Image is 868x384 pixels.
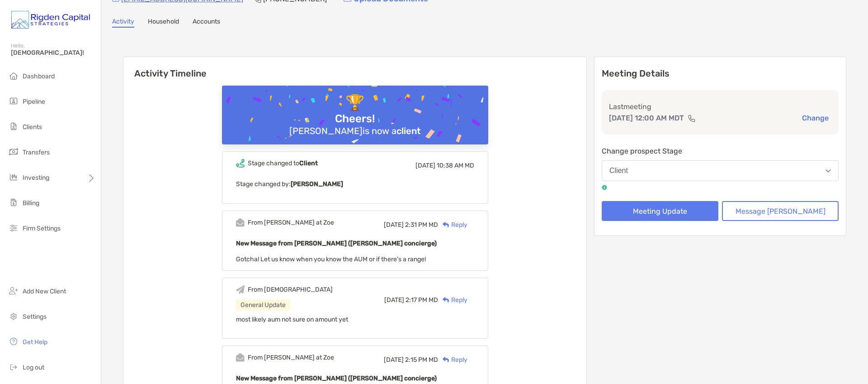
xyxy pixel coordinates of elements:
div: Stage changed to [248,159,318,167]
img: communication type [688,115,696,122]
b: New Message from [PERSON_NAME] ([PERSON_NAME] concierge) [236,374,437,382]
img: get-help icon [8,336,19,347]
div: From [DEMOGRAPHIC_DATA] [248,286,333,293]
div: 🏆 [342,94,368,112]
button: Message [PERSON_NAME] [722,201,839,221]
div: From [PERSON_NAME] at Zoe [248,354,334,361]
span: 2:17 PM MD [406,296,438,304]
img: firm-settings icon [8,222,19,233]
span: [DATE] [384,296,404,304]
img: logout icon [8,361,19,372]
div: Cheers! [331,112,378,125]
div: Reply [438,355,467,365]
a: Accounts [193,18,220,28]
p: [DATE] 12:00 AM MDT [609,112,684,124]
b: Client [299,159,318,167]
span: 2:31 PM MD [405,221,438,229]
img: settings icon [8,311,19,322]
span: Clients [23,123,42,131]
img: Zoe Logo [11,4,90,36]
span: Add New Client [23,288,66,295]
span: Get Help [23,338,47,346]
img: Event icon [236,353,245,362]
span: Transfers [23,149,50,156]
span: [DATE] [384,221,404,229]
img: billing icon [8,197,19,208]
img: investing icon [8,172,19,182]
img: Open dropdown arrow [826,169,831,173]
p: Meeting Details [602,68,839,79]
b: New Message from [PERSON_NAME] ([PERSON_NAME] concierge) [236,240,437,247]
p: Change prospect Stage [602,145,839,157]
span: 2:15 PM MD [405,356,438,364]
img: transfers icon [8,146,19,157]
img: Reply icon [443,297,449,303]
img: pipeline icon [8,96,19,106]
span: most likely aum not sure on amount yet [236,316,348,323]
div: Reply [438,220,467,230]
img: clients icon [8,121,19,132]
span: Firm Settings [23,225,61,232]
a: Household [148,18,179,28]
img: dashboard icon [8,70,19,81]
b: [PERSON_NAME] [291,180,343,188]
div: General Update [236,299,290,311]
img: add_new_client icon [8,285,19,296]
img: Reply icon [443,222,449,228]
img: tooltip [602,185,607,190]
span: Log out [23,364,44,371]
span: Pipeline [23,98,45,106]
button: Client [602,160,839,181]
span: Dashboard [23,72,55,80]
p: Stage changed by: [236,178,474,190]
span: 10:38 AM MD [437,162,474,169]
p: Last meeting [609,101,831,112]
span: [DEMOGRAPHIC_DATA]! [11,49,95,57]
b: client [396,125,421,136]
h6: Activity Timeline [123,57,586,79]
span: Billing [23,199,39,207]
span: [DATE] [415,162,435,169]
div: Client [609,167,628,175]
span: Gotcha! Let us know when you know the AUM or if there’s a range! [236,255,426,263]
button: Meeting Update [602,201,718,221]
img: Event icon [236,285,245,294]
img: Confetti [222,86,488,164]
img: Event icon [236,159,245,168]
div: From [PERSON_NAME] at Zoe [248,219,334,226]
span: [DATE] [384,356,404,364]
img: Reply icon [443,357,449,363]
span: Settings [23,313,47,321]
a: Activity [112,18,134,28]
div: [PERSON_NAME] is now a [286,125,425,136]
div: Reply [438,295,467,305]
span: Investing [23,174,49,182]
img: Event icon [236,218,245,227]
button: Change [799,113,831,123]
